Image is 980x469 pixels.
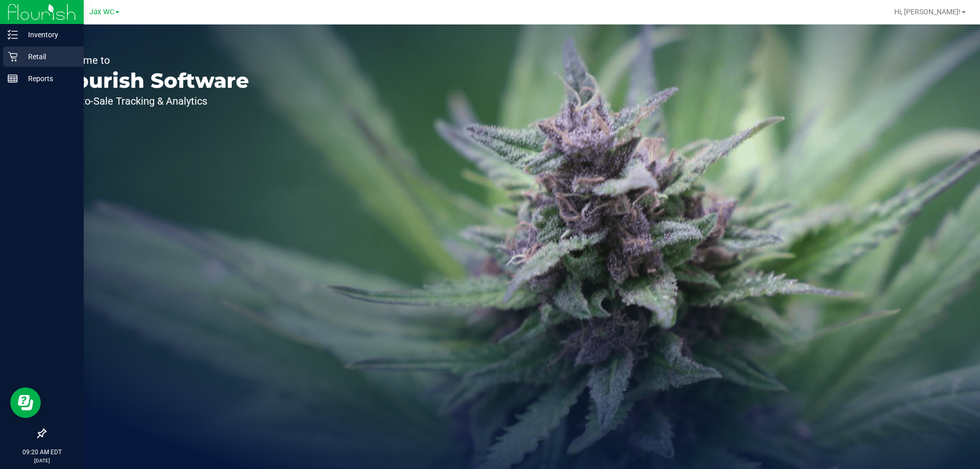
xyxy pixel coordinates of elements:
[8,30,18,40] inline-svg: Inventory
[18,51,79,63] p: Retail
[55,96,249,106] p: Seed-to-Sale Tracking & Analytics
[894,8,961,16] span: Hi, [PERSON_NAME]!
[89,8,114,16] span: Jax WC
[5,448,79,457] p: 09:20 AM EDT
[8,73,18,84] inline-svg: Reports
[55,55,249,65] p: Welcome to
[55,70,249,91] p: Flourish Software
[5,457,79,464] p: [DATE]
[18,72,79,85] p: Reports
[18,29,79,41] p: Inventory
[10,387,41,418] iframe: Resource center
[8,52,18,62] inline-svg: Retail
